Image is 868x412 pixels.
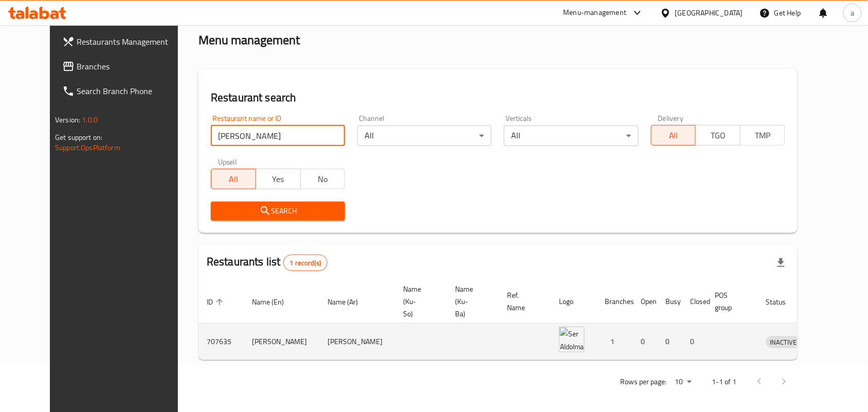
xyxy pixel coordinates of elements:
div: Export file [769,250,793,275]
button: No [300,169,346,189]
p: Rows per page: [621,375,667,388]
span: INACTIVE [766,336,801,348]
td: [PERSON_NAME] [319,324,395,360]
span: Branches [77,60,187,73]
a: Restaurants Management [54,29,195,54]
span: Status [766,296,800,308]
span: 1 record(s) [284,258,328,268]
span: All [656,128,692,143]
th: Branches [597,280,633,324]
span: POS group [715,289,746,314]
a: Branches [54,54,195,79]
span: No [305,172,341,187]
span: Ref. Name [507,289,538,314]
span: All [215,172,252,187]
th: Logo [551,280,597,324]
span: Version: [55,113,80,127]
button: All [651,125,696,146]
p: 1-1 of 1 [712,375,737,388]
div: [GEOGRAPHIC_DATA] [675,7,743,19]
h2: Restaurant search [211,90,785,105]
div: Menu-management [564,7,627,19]
span: a [851,7,854,19]
div: Rows per page: [671,374,696,390]
div: All [504,126,638,146]
td: 0 [658,324,682,360]
a: Search Branch Phone [54,79,195,103]
span: Name (Ku-So) [403,283,435,320]
label: Upsell [218,158,237,166]
span: Name (Ar) [328,296,371,308]
label: Delivery [658,115,684,122]
h2: Menu management [198,32,300,48]
span: 1.0.0 [82,113,98,127]
th: Closed [682,280,707,324]
td: 1 [597,324,633,360]
button: All [211,169,256,189]
button: TMP [740,125,785,146]
input: Search for restaurant name or ID.. [211,126,345,146]
span: Search [219,205,337,218]
td: 0 [633,324,658,360]
td: [PERSON_NAME] [244,324,319,360]
h2: Restaurants list [207,254,328,271]
table: enhanced table [198,280,849,360]
button: Yes [256,169,301,189]
span: Restaurants Management [77,35,187,48]
span: Name (En) [252,296,297,308]
span: TMP [745,128,781,143]
button: Search [211,202,345,221]
div: All [357,126,492,146]
span: TGO [700,128,736,143]
div: Total records count [283,255,328,271]
a: Support.OpsPlatform [55,141,120,154]
th: Open [633,280,658,324]
img: Ser Aldolma [559,327,585,352]
td: 0 [682,324,707,360]
th: Busy [658,280,682,324]
td: 707635 [198,324,244,360]
span: ID [207,296,226,308]
span: Search Branch Phone [77,85,187,97]
span: Get support on: [55,131,102,144]
span: Yes [260,172,297,187]
span: Name (Ku-Ba) [455,283,486,320]
button: TGO [695,125,740,146]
